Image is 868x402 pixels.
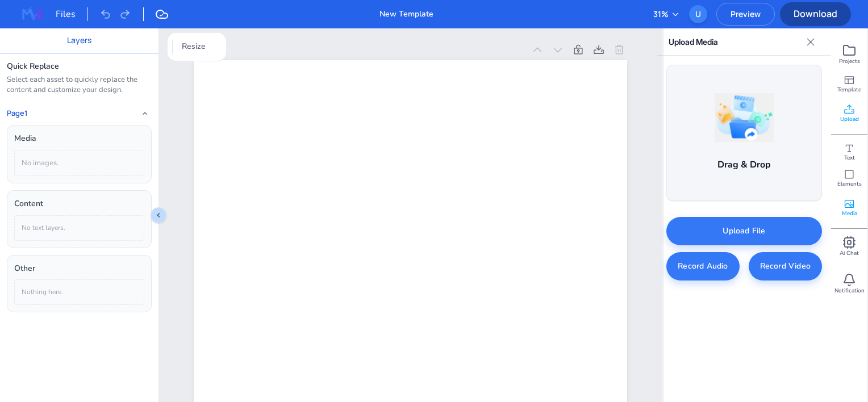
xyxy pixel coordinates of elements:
[844,154,855,162] span: Text
[666,252,739,280] div: Record Audio
[837,180,862,188] span: Elements
[834,287,865,295] span: Notification
[151,207,166,223] button: Collapse sidebar
[7,60,152,73] div: Quick Replace
[666,217,822,245] div: Upload File
[842,210,857,217] span: Media
[749,252,822,280] div: Record Video
[14,132,144,145] div: Media
[780,2,851,26] button: Download
[14,198,144,210] div: Content
[56,7,87,21] div: Files
[194,44,525,56] div: Page 1
[14,215,144,241] div: No text layers.
[14,262,144,275] div: Other
[840,249,859,257] span: Ai Chat
[839,57,860,65] span: Projects
[689,5,707,23] div: U
[717,158,771,173] span: Drag & Drop
[67,34,91,47] button: Layers
[7,75,152,95] div: Select each asset to quickly replace the content and customize your design.
[717,9,774,19] span: Preview
[14,150,144,177] div: No images.
[7,109,27,118] h4: Page 1
[14,279,144,305] div: Nothing here.
[653,8,680,20] button: 31%
[716,3,775,26] button: Preview
[837,86,861,94] span: Template
[180,40,208,53] span: Resize
[669,28,802,56] p: Upload Media
[689,5,707,23] button: Open user menu
[138,107,152,120] button: Collapse
[780,7,851,20] span: Download
[379,8,433,20] div: New Template
[14,5,50,23] img: MagazineWorks Logo
[840,115,859,123] span: Upload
